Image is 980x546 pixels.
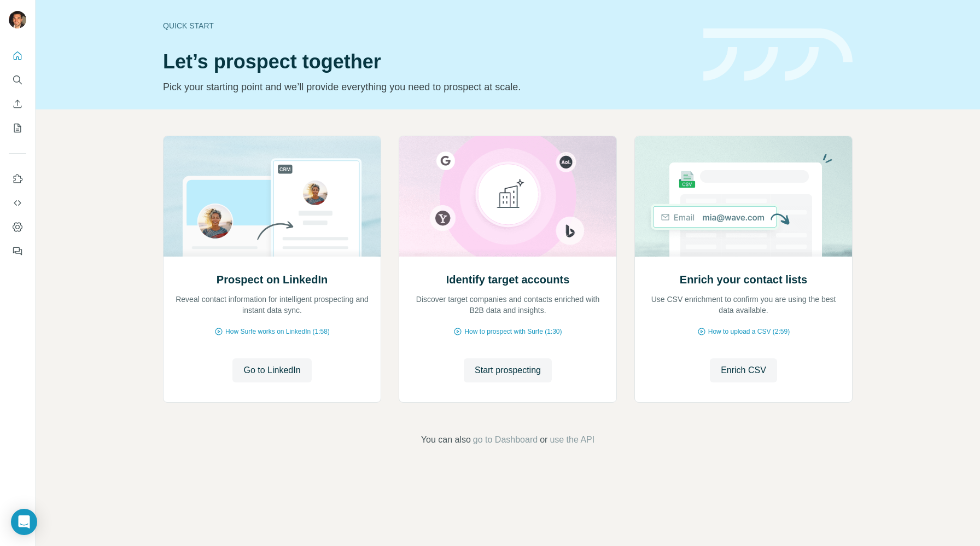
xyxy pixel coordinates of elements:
span: or [540,433,547,446]
button: Enrich CSV [9,94,26,114]
p: Reveal contact information for intelligent prospecting and instant data sync. [174,294,370,316]
h2: Enrich your contact lists [680,272,807,287]
span: How to upload a CSV (2:59) [708,327,790,336]
button: Start prospecting [464,358,552,382]
button: Use Surfe on LinkedIn [9,169,26,189]
h2: Identify target accounts [446,272,570,287]
button: Quick start [9,46,26,66]
button: Use Surfe API [9,193,26,213]
img: Enrich your contact lists [634,136,853,257]
button: go to Dashboard [473,433,538,446]
span: You can also [421,433,471,446]
h2: Prospect on LinkedIn [217,272,328,287]
button: Go to LinkedIn [232,358,311,382]
button: Enrich CSV [710,358,777,382]
h1: Let’s prospect together [163,51,690,73]
p: Pick your starting point and we’ll provide everything you need to prospect at scale. [163,79,690,95]
button: Dashboard [9,217,26,237]
img: Prospect on LinkedIn [163,136,381,257]
span: Go to LinkedIn [243,364,300,377]
img: Identify target accounts [399,136,617,257]
span: Start prospecting [475,364,541,377]
p: Discover target companies and contacts enriched with B2B data and insights. [410,294,605,316]
button: My lists [9,118,26,138]
div: Quick start [163,20,690,31]
span: Enrich CSV [721,364,766,377]
img: Avatar [9,11,26,28]
button: use the API [550,433,594,446]
img: banner [703,28,853,82]
button: Feedback [9,241,26,261]
span: How Surfe works on LinkedIn (1:58) [225,327,330,336]
button: Search [9,70,26,90]
span: How to prospect with Surfe (1:30) [464,327,562,336]
p: Use CSV enrichment to confirm you are using the best data available. [646,294,841,316]
div: Open Intercom Messenger [11,509,37,535]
